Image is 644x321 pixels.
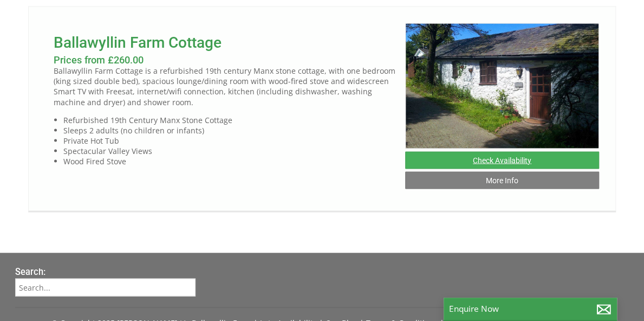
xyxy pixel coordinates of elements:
li: Wood Fired Stove [63,156,396,166]
li: Spectacular Valley Views [63,145,396,156]
input: Search... [15,278,196,296]
li: Private Hot Tub [63,135,396,145]
li: Refurbished 19th Century Manx Stone Cottage [63,114,396,125]
p: Ballawyllin Farm Cottage is a refurbished 19th century Manx stone cottage, with one bedroom (king... [54,66,396,107]
a: More Info [405,171,599,189]
a: Ballawyllin Farm Cottage [54,34,222,52]
a: Check Availability [405,151,599,169]
img: ballawyllin-cottage-self.original.jpg [405,23,599,149]
li: Sleeps 2 adults (no children or infants) [63,125,396,135]
h3: Prices from £260.00 [54,54,396,66]
h3: Search: [15,266,196,277]
p: Enquire Now [449,303,612,314]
